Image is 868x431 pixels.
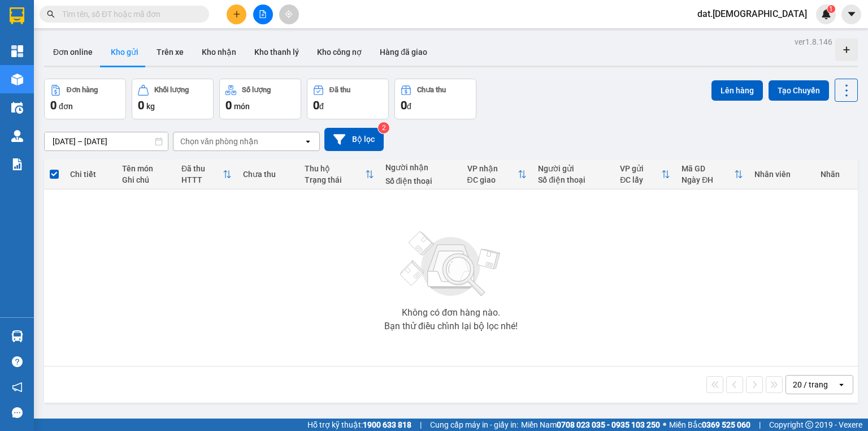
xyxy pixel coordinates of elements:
div: Tên món [122,164,170,173]
span: plus [233,10,241,18]
button: Trên xe [147,38,193,66]
img: dashboard-icon [11,45,23,57]
div: Số điện thoại [538,175,609,184]
span: aim [285,10,293,18]
button: Đã thu0đ [307,79,389,119]
div: Đơn hàng [67,86,98,94]
button: Tạo Chuyến [769,80,829,101]
img: warehouse-icon [11,74,23,85]
span: Miền Bắc [669,419,750,431]
div: Không có đơn hàng nào. [402,308,500,317]
div: Mã GD [682,164,734,173]
div: VP gửi [620,164,661,173]
div: VP nhận [467,164,518,173]
input: Select a date range. [45,132,168,150]
button: Bộ lọc [324,128,384,151]
div: Bạn thử điều chỉnh lại bộ lọc nhé! [384,322,518,331]
span: message [12,407,23,418]
strong: 1900 633 818 [363,420,411,429]
span: question-circle [12,356,23,367]
span: 0 [50,98,57,112]
div: Nhân viên [754,170,809,179]
button: Kho thanh lý [245,38,308,66]
button: Số lượng0món [219,79,301,119]
button: Kho gửi [102,38,147,66]
span: Miền Nam [521,419,660,431]
button: Hàng đã giao [371,38,436,66]
button: caret-down [841,5,861,24]
div: Ghi chú [122,175,170,184]
span: Hỗ trợ kỹ thuật: [307,419,411,431]
span: | [759,419,761,431]
span: search [47,10,55,18]
div: Tạo kho hàng mới [835,38,858,61]
div: Đã thu [181,164,223,173]
button: aim [279,5,299,24]
span: 0 [401,98,407,112]
strong: 0369 525 060 [702,420,750,429]
span: dat.[DEMOGRAPHIC_DATA] [688,7,816,21]
span: Cung cấp máy in - giấy in: [430,419,518,431]
span: món [234,102,250,111]
span: đơn [59,102,73,111]
button: Lên hàng [711,80,763,101]
span: notification [12,382,23,393]
div: 20 / trang [793,379,828,390]
span: kg [146,102,155,111]
div: Chưa thu [417,86,446,94]
th: Toggle SortBy [614,160,676,189]
button: file-add [253,5,273,24]
span: 0 [225,98,232,112]
th: Toggle SortBy [462,160,533,189]
span: file-add [259,10,267,18]
div: Chi tiết [70,170,111,179]
button: Đơn hàng0đơn [44,79,126,119]
div: ĐC lấy [620,175,661,184]
button: Kho nhận [193,38,245,66]
span: 0 [313,98,319,112]
span: | [420,419,422,431]
div: Thu hộ [305,164,365,173]
button: plus [227,5,246,24]
span: copyright [805,421,813,429]
div: Ngày ĐH [682,175,734,184]
div: ĐC giao [467,175,518,184]
div: Khối lượng [154,86,189,94]
input: Tìm tên, số ĐT hoặc mã đơn [62,8,196,20]
div: Người nhận [385,163,456,172]
sup: 1 [827,5,835,13]
svg: open [303,137,313,146]
strong: 0708 023 035 - 0935 103 250 [557,420,660,429]
img: logo-vxr [10,7,24,24]
button: Khối lượng0kg [132,79,214,119]
sup: 2 [378,122,389,133]
svg: open [837,380,846,389]
th: Toggle SortBy [676,160,749,189]
button: Kho công nợ [308,38,371,66]
img: warehouse-icon [11,130,23,142]
button: Đơn online [44,38,102,66]
img: solution-icon [11,158,23,170]
div: Đã thu [329,86,350,94]
th: Toggle SortBy [299,160,380,189]
div: Chọn văn phòng nhận [180,136,258,147]
img: svg+xml;base64,PHN2ZyBjbGFzcz0ibGlzdC1wbHVnX19zdmciIHhtbG5zPSJodHRwOi8vd3d3LnczLm9yZy8yMDAwL3N2Zy... [394,225,507,304]
div: Trạng thái [305,175,365,184]
th: Toggle SortBy [176,160,237,189]
span: 1 [829,5,833,13]
img: warehouse-icon [11,102,23,114]
button: Chưa thu0đ [394,79,476,119]
div: Số điện thoại [385,176,456,186]
span: 0 [138,98,144,112]
span: đ [319,102,324,111]
div: Số lượng [242,86,271,94]
div: Người gửi [538,164,609,173]
span: đ [407,102,411,111]
div: Nhãn [821,170,852,179]
div: Chưa thu [243,170,293,179]
img: icon-new-feature [821,9,831,19]
div: ver 1.8.146 [795,36,832,48]
span: ⚪️ [663,423,666,427]
span: caret-down [847,9,857,19]
img: warehouse-icon [11,330,23,342]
